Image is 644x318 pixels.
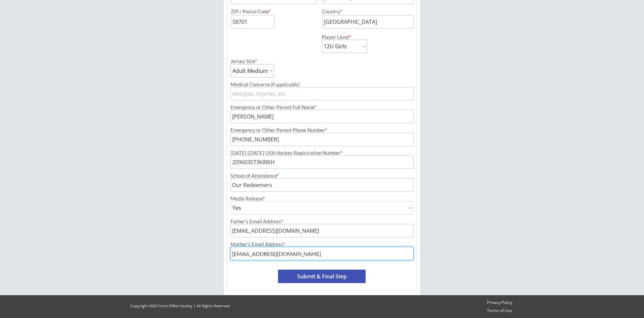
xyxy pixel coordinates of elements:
div: Emergency or Other Parent Full Name [230,105,414,110]
div: Media Release [230,196,414,201]
a: Terms of Use [484,308,515,314]
div: School of Attendance [230,173,414,178]
em: (if applicable) [270,81,299,87]
div: Medical Concerns [230,82,414,87]
div: [DATE]-[DATE] USA Hockey Registration Number [230,150,414,155]
div: Country [322,9,406,14]
a: Privacy Policy [484,300,515,306]
div: ZIP / Postal Code [231,9,316,14]
div: Copyright 2025 Front Office Hockey | All Rights Reserved [124,303,236,308]
button: Submit & Final Step [278,270,366,283]
div: Mother's Email Address [230,242,414,247]
div: Player Level [322,35,367,40]
div: Emergency or Other Parent Phone Number [230,128,414,133]
div: Father's Email Address [230,219,414,224]
div: Jersey Size [230,59,265,64]
input: Allergies, injuries, etc. [230,87,414,100]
